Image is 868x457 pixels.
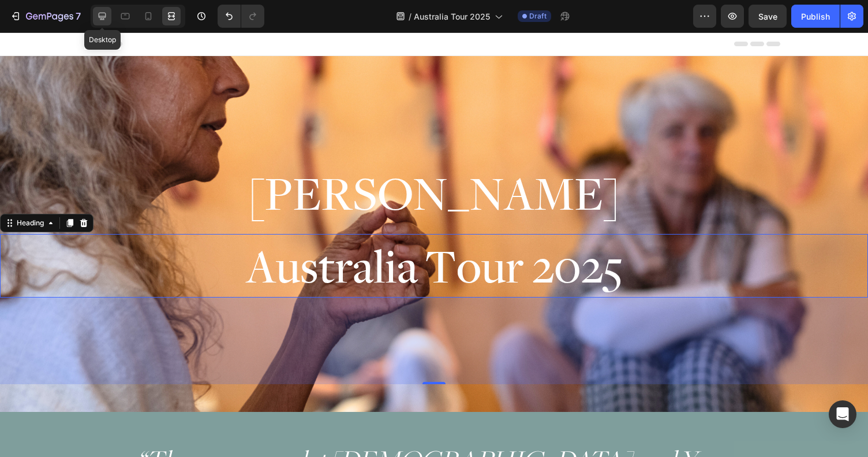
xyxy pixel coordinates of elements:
[414,10,490,23] span: Australia Tour 2025
[791,5,840,28] button: Publish
[749,5,787,28] button: Save
[5,5,86,28] button: 7
[249,129,619,191] span: [PERSON_NAME]
[801,10,830,23] div: Publish
[76,9,81,23] p: 7
[14,185,46,196] div: Heading
[246,202,623,263] span: Australia Tour 2025
[1,203,867,264] p: ⁠⁠⁠⁠⁠⁠⁠
[758,12,777,21] span: Save
[409,10,411,23] span: /
[529,11,547,21] span: Draft
[829,400,856,428] div: Open Intercom Messenger
[218,5,264,28] div: Undo/Redo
